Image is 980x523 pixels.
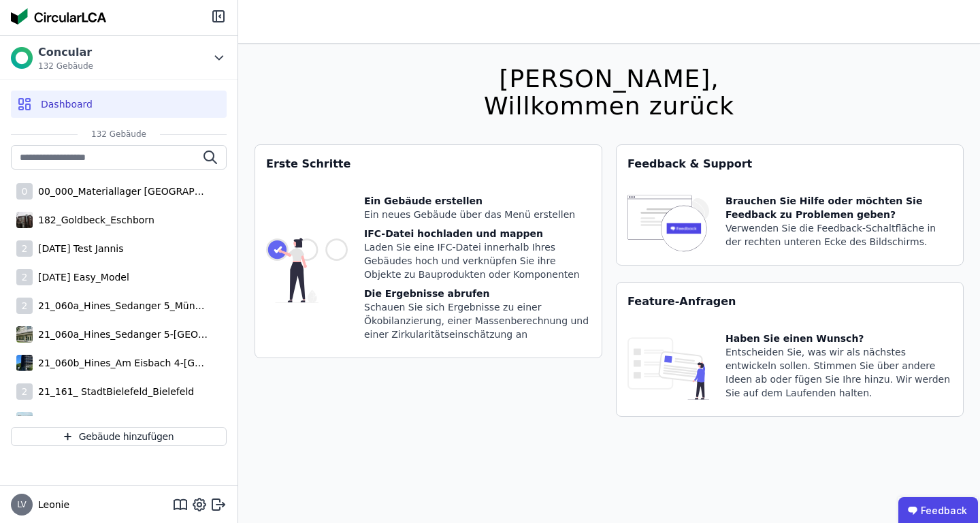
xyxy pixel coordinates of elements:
div: Feature-Anfragen [617,283,963,321]
div: [DATE] Easy_Model [33,270,129,284]
img: 182_Goldbeck_Eschborn [16,209,33,231]
span: Leonie [33,498,69,511]
div: Feedback & Support [617,145,963,183]
div: Schauen Sie sich Ergebnisse zu einer Ökobilanzierung, einer Massenberechnung und einer Zirkularit... [364,300,591,341]
img: Concular [11,8,106,25]
div: Concular [38,44,93,61]
div: 2 [16,269,33,285]
div: 00_000_Materiallager [GEOGRAPHIC_DATA] [33,185,210,198]
div: Brauchen Sie Hilfe oder möchten Sie Feedback zu Problemen geben? [725,194,952,221]
div: 2 [16,383,33,400]
img: 21_060a_Hines_Sedanger 5-München [16,323,33,345]
img: feature_request_tile-UiXE1qGU.svg [627,332,709,405]
div: 0 [16,183,33,200]
div: [PERSON_NAME], [484,65,734,93]
div: 21_161_ StadtBielefeld_Bielefeld [33,385,194,398]
img: Concular [11,47,33,69]
div: 2 [16,240,33,257]
div: 182_Goldbeck_Eschborn [33,213,154,227]
div: Entscheiden Sie, was wir als nächstes entwickeln sollen. Stimmen Sie über andere Ideen ab oder fü... [725,345,952,400]
span: 132 Gebäude [38,61,93,72]
img: 21_060b_Hines_Am Eisbach 4-München [16,352,33,374]
span: Dashboard [41,97,93,111]
div: Die Ergebnisse abrufen [364,287,591,300]
button: Gebäude hinzufügen [11,427,227,446]
span: 132 Gebäude [78,129,160,140]
div: 21_060a_Hines_Sedanger 5_München [33,299,210,313]
div: Willkommen zurück [484,93,734,120]
img: getting_started_tile-DrF_GRSv.svg [266,194,348,347]
div: 2 [16,298,33,314]
div: IFC-Datei hochladen und mappen [364,227,591,240]
div: Haben Sie einen Wunsch? [725,332,952,345]
div: Laden Sie eine IFC-Datei innerhalb Ihres Gebäudes hoch und verknüpfen Sie ihre Objekte zu Bauprod... [364,240,591,281]
div: 22_017_BRDV_Humboldthain_Berlin [33,413,210,427]
div: [DATE] Test Jannis [33,242,123,255]
span: LV [17,501,27,509]
div: 21_060a_Hines_Sedanger 5-[GEOGRAPHIC_DATA] [33,328,210,341]
img: feedback-icon-HCTs5lye.svg [627,194,709,254]
div: 21_060b_Hines_Am Eisbach 4-[GEOGRAPHIC_DATA] [33,356,210,370]
div: Erste Schritte [255,145,602,183]
div: Verwenden Sie die Feedback-Schaltfläche in der rechten unteren Ecke des Bildschirms. [725,221,952,249]
div: Ein neues Gebäude über das Menü erstellen [364,208,591,221]
div: Ein Gebäude erstellen [364,194,591,208]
